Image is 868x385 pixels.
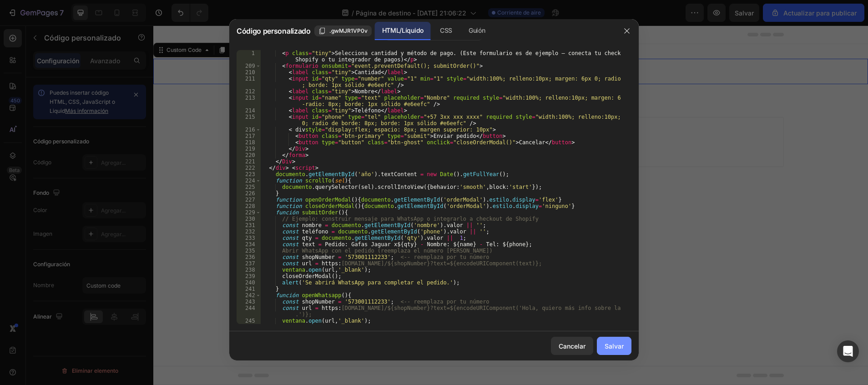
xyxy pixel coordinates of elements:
div: Custom Code [11,20,50,29]
div: Generate layout [331,107,378,117]
font: 211 [245,76,255,82]
div: Guión [461,22,492,40]
span: inspired by CRO experts [255,118,318,127]
font: 236 [245,254,255,260]
font: 235 [245,248,255,254]
font: 225 [245,184,255,190]
div: Choose templates [259,107,314,117]
font: 233 [245,235,255,241]
font: 1 [252,50,255,56]
button: Cancelar [551,337,593,355]
font: Salvar [605,341,624,351]
font: 237 [245,260,255,267]
button: .gwMJR1VP0v [314,25,372,36]
font: 241 [245,286,255,292]
font: 230 [245,216,255,222]
font: 243 [245,299,255,305]
font: 226 [245,190,255,197]
font: 228 [245,203,255,209]
span: from URL or image [330,118,378,127]
font: 222 [245,165,255,171]
font: 210 [245,69,255,76]
font: 215 [245,114,255,120]
font: 216 [245,127,255,133]
font: 217 [245,133,255,139]
font: 238 [245,267,255,273]
font: 219 [245,146,255,152]
button: Salvar [597,337,631,355]
font: 227 [245,197,255,203]
font: 244 [245,305,255,311]
span: then drag & drop elements [391,118,459,127]
font: 223 [245,171,255,177]
font: 234 [245,241,255,248]
div: HTML/Líquido [375,22,431,40]
font: 240 [245,279,255,286]
font: 209 [245,63,255,69]
font: 232 [245,228,255,235]
font: 229 [245,209,255,216]
div: Abra Intercom Messenger [837,340,859,362]
span: .gwMJR1VP0v [329,27,368,35]
font: 218 [245,139,255,146]
font: 242 [245,292,255,299]
font: 221 [245,158,255,165]
font: 224 [245,177,255,184]
font: 212 [245,88,255,95]
font: Cancelar [559,341,585,351]
span: Código personalizado [237,25,311,36]
font: 239 [245,273,255,279]
font: 245 [245,318,255,324]
span: Add section [336,86,379,96]
font: 214 [245,107,255,114]
font: 213 [245,95,255,101]
font: 231 [245,222,255,228]
div: Add blank section [398,107,453,117]
font: 220 [245,152,255,158]
div: CSS [433,22,459,40]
